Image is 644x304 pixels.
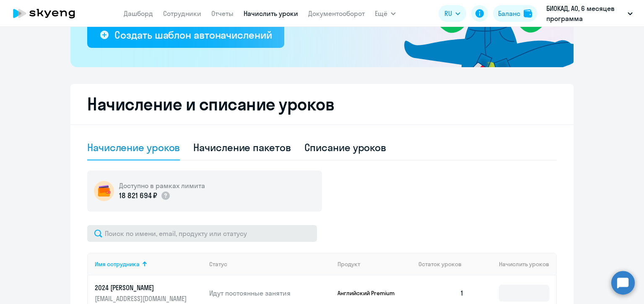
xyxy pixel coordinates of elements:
div: Статус [209,260,331,268]
a: Дашборд [124,9,153,18]
button: БИОКАД, АО, 6 месяцев программа [542,3,637,24]
button: Ещё [375,5,396,22]
div: Продукт [338,260,360,268]
img: wallet-circle.png [94,181,114,201]
a: 2024 [PERSON_NAME][EMAIL_ADDRESS][DOMAIN_NAME] [95,283,203,303]
th: Начислить уроков [470,253,556,275]
button: Балансbalance [493,5,537,22]
span: Ещё [375,8,387,18]
div: Остаток уроков [418,260,470,268]
div: Продукт [338,260,412,268]
span: RU [444,8,452,18]
a: Отчеты [211,9,234,18]
p: 2024 [PERSON_NAME] [95,283,189,292]
div: Начисление пакетов [193,141,291,154]
a: Документооборот [308,9,365,18]
h2: Начисление и списание уроков [87,94,557,114]
img: balance [524,9,532,18]
a: Сотрудники [163,9,201,18]
button: RU [439,5,466,22]
div: Имя сотрудника [95,260,140,268]
div: Статус [209,260,227,268]
div: Начисление уроков [87,141,180,154]
button: Создать шаблон автоначислений [87,23,284,48]
p: Идут постоянные занятия [209,288,331,298]
p: 18 821 694 ₽ [119,190,157,201]
input: Поиск по имени, email, продукту или статусу [87,225,317,242]
h5: Доступно в рамках лимита [119,181,205,190]
div: Списание уроков [304,141,387,154]
p: БИОКАД, АО, 6 месяцев программа [546,3,624,24]
p: [EMAIL_ADDRESS][DOMAIN_NAME] [95,294,189,303]
a: Начислить уроки [244,9,298,18]
p: Английский Premium [338,289,400,297]
div: Баланс [498,8,520,18]
span: Остаток уроков [418,260,462,268]
div: Имя сотрудника [95,260,203,268]
div: Создать шаблон автоначислений [114,28,272,42]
